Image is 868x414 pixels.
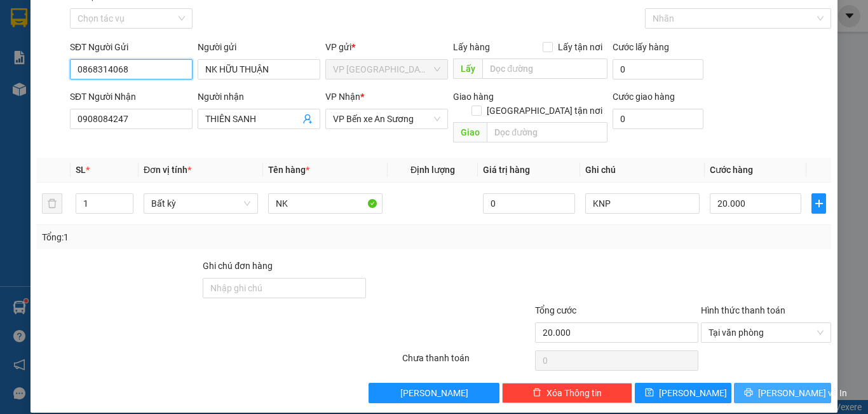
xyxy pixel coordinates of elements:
label: Ghi chú đơn hàng [203,261,273,271]
span: Giao hàng [453,92,494,102]
img: logo [4,8,61,64]
th: Ghi chú [580,158,705,183]
label: Hình thức thanh toán [701,305,785,315]
span: VP Phước Đông [333,60,440,79]
span: printer [744,388,753,398]
span: [PERSON_NAME]: [4,82,133,90]
span: 01 Võ Văn Truyện, KP.1, Phường 2 [100,38,175,54]
span: [PERSON_NAME] [659,386,727,400]
input: Cước giao hàng [613,109,703,129]
span: delete [532,388,541,398]
span: Tổng cước [535,305,576,315]
span: VPPD1308250004 [64,81,133,90]
div: SĐT Người Nhận [70,90,193,104]
span: [PERSON_NAME] và In [758,386,847,400]
span: [GEOGRAPHIC_DATA] tận nơi [482,104,607,118]
span: Hotline: 19001152 [100,57,156,64]
span: Lấy [453,59,482,79]
span: VP Nhận [325,92,360,102]
label: Cước lấy hàng [613,42,669,52]
span: SL [76,165,86,175]
input: VD: Bàn, Ghế [268,193,383,214]
strong: ĐỒNG PHƯỚC [100,7,174,18]
div: Tổng: 1 [42,230,336,244]
span: ----------------------------------------- [34,69,156,79]
span: Tên hàng [268,165,309,175]
span: Định lượng [410,165,455,175]
span: Lấy hàng [453,42,490,52]
span: In ngày: [4,92,78,100]
button: plus [811,193,826,214]
span: [PERSON_NAME] [400,386,468,400]
input: 0 [483,193,574,214]
span: VP Bến xe An Sương [333,109,440,128]
span: Lấy tận nơi [553,40,607,54]
span: Giá trị hàng [483,165,530,175]
div: SĐT Người Gửi [70,40,193,54]
input: Dọc đường [482,59,607,79]
input: Dọc đường [487,122,607,142]
button: printer[PERSON_NAME] và In [734,383,831,403]
span: Tại văn phòng [709,323,824,342]
input: Cước lấy hàng [613,59,703,79]
span: Cước hàng [710,165,753,175]
div: Người gửi [198,40,320,54]
button: save[PERSON_NAME] [635,383,732,403]
span: Đơn vị tính [144,165,191,175]
span: Bến xe [GEOGRAPHIC_DATA] [100,20,171,36]
span: plus [812,198,825,209]
span: save [645,388,654,398]
span: Xóa Thông tin [546,386,602,400]
button: deleteXóa Thông tin [502,383,632,403]
span: Bất kỳ [151,194,250,213]
span: Giao [453,122,487,142]
span: user-add [302,114,313,124]
input: Ghi chú đơn hàng [203,278,366,298]
label: Cước giao hàng [613,92,675,102]
input: Ghi Chú [585,193,700,214]
button: [PERSON_NAME] [369,383,499,403]
span: 09:45:20 [DATE] [28,92,78,100]
div: VP gửi [325,40,448,54]
div: Người nhận [198,90,320,104]
button: delete [42,193,62,214]
div: Chưa thanh toán [401,351,534,373]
